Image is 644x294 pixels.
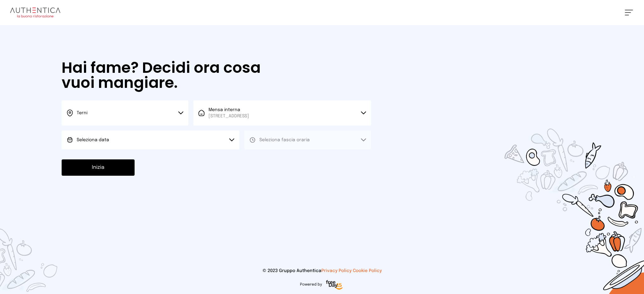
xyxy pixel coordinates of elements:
button: Inizia [62,159,135,176]
h1: Hai fame? Decidi ora cosa vuoi mangiare. [62,60,294,90]
img: logo.8f33a47.png [10,8,60,18]
button: Mensa interna[STREET_ADDRESS] [193,100,371,126]
span: Seleziona fascia oraria [259,138,310,142]
a: Privacy Policy [321,269,352,273]
span: [STREET_ADDRESS] [208,113,249,119]
span: Terni [77,111,87,115]
span: Seleziona data [77,138,109,142]
img: logo-freeday.3e08031.png [325,279,344,291]
span: Mensa interna [208,107,249,119]
a: Cookie Policy [353,269,382,273]
button: Terni [62,100,188,126]
span: Powered by [300,282,322,287]
button: Seleziona fascia oraria [244,131,371,149]
button: Seleziona data [62,131,239,149]
p: © 2023 Gruppo Authentica [10,268,634,274]
img: sticker-selezione-mensa.70a28f7.png [468,93,644,294]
